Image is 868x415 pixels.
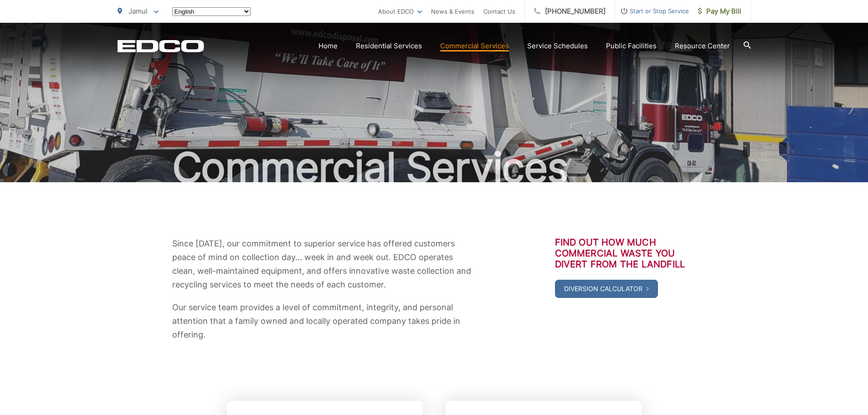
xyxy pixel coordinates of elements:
[483,6,515,17] a: Contact Us
[440,41,509,51] a: Commercial Services
[675,41,730,51] a: Resource Center
[356,41,422,51] a: Residential Services
[555,237,696,270] h3: Find out how much commercial waste you divert from the landfill
[318,41,338,51] a: Home
[118,145,751,190] h1: Commercial Services
[527,41,588,51] a: Service Schedules
[606,41,657,51] a: Public Facilities
[172,301,478,342] p: Our service team provides a level of commitment, integrity, and personal attention that a family ...
[172,237,478,292] p: Since [DATE], our commitment to superior service has offered customers peace of mind on collectio...
[698,6,741,17] span: Pay My Bill
[128,7,148,15] span: Jamul
[118,40,204,52] a: EDCD logo. Return to the homepage.
[431,6,474,17] a: News & Events
[378,6,422,17] a: About EDCO
[555,280,658,298] a: Diversion Calculator
[172,7,251,16] select: Select a language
